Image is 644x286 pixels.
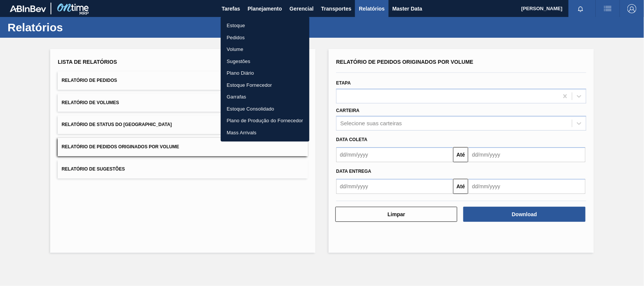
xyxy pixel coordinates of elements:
a: Mass Arrivals [221,127,309,139]
a: Pedidos [221,32,309,44]
a: Sugestões [221,55,309,68]
a: Plano Diário [221,67,309,79]
a: Estoque Fornecedor [221,79,309,91]
a: Plano de Produção do Fornecedor [221,115,309,127]
a: Estoque Consolidado [221,103,309,115]
a: Estoque [221,20,309,32]
a: Garrafas [221,91,309,103]
a: Volume [221,43,309,55]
